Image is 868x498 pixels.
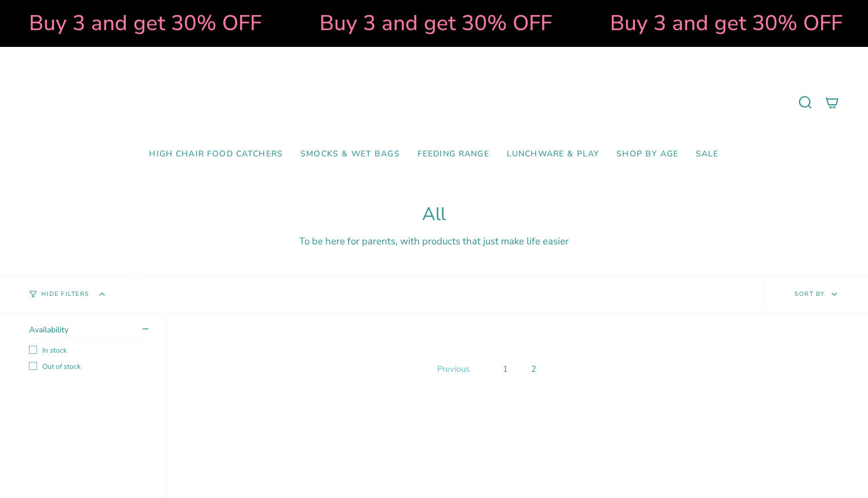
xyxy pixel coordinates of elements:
[315,9,548,38] strong: Buy 3 and get 30% OFF
[616,149,678,159] span: Shop by Age
[498,361,513,377] a: 1
[41,291,89,298] span: Hide Filters
[25,9,257,38] strong: Buy 3 and get 30% OFF
[526,361,541,377] a: 2
[334,64,534,141] a: Mumma’s Little Helpers
[292,141,409,168] a: Smocks & Wet Bags
[687,141,728,168] a: SALE
[794,290,825,298] span: Sort by
[149,149,283,159] span: High Chair Food Catchers
[498,141,608,168] a: Lunchware & Play
[696,149,719,159] span: SALE
[434,360,473,378] a: Previous
[608,141,687,168] a: Shop by Age
[29,362,148,371] label: Out of stock
[300,149,400,159] span: Smocks & Wet Bags
[507,149,599,159] span: Lunchware & Play
[765,276,868,312] button: Sort by
[29,324,148,339] summary: Availability
[299,235,569,248] span: To be here for parents, with products that just make life easier
[437,363,470,375] span: Previous
[29,324,68,335] span: Availability
[606,9,838,38] strong: Buy 3 and get 30% OFF
[417,149,489,159] span: Feeding Range
[140,141,292,168] a: High Chair Food Catchers
[409,141,498,168] a: Feeding Range
[29,346,148,355] label: In stock
[29,204,839,225] h1: All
